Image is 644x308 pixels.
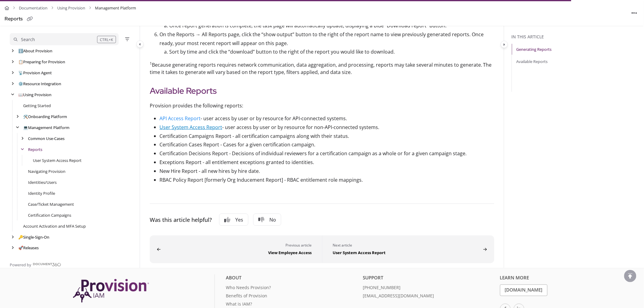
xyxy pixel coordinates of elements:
[226,275,358,285] div: About
[163,243,312,249] div: Previous article
[19,4,47,12] a: Documentation
[124,36,131,43] button: Filter
[10,245,16,251] div: arrow
[159,115,201,122] a: API Access Report
[10,261,61,268] a: Powered by Document360 - opens in a new tab
[21,36,35,43] div: Search
[333,249,481,256] div: User System Access Report
[500,275,632,285] div: Learn More
[150,102,494,109] p: Provision provides the following reports:
[159,124,222,131] a: User System Access Report
[10,92,16,97] div: arrow
[516,46,552,52] a: Generating Reports
[630,8,639,18] button: Article more options
[18,92,23,97] span: 📖
[15,124,21,130] div: arrow
[624,270,636,282] div: scroll to top
[23,114,28,119] span: 🛠️
[226,285,358,293] a: Who Needs Provision?
[219,214,248,226] button: Yes
[150,236,322,263] button: View Employee Access
[18,48,23,54] span: ℹ️
[159,140,494,149] p: Certification Cases Report - Cases for a given certification campaign.
[18,59,65,65] a: Preparing for Provision
[28,190,55,196] a: Identity Profile
[150,61,152,66] sup: 1
[5,15,23,23] div: Reports
[18,245,39,251] a: Releases
[10,70,16,75] div: arrow
[512,33,642,40] div: In this article
[10,59,16,65] div: arrow
[10,81,16,86] div: arrow
[5,4,9,12] a: Home
[28,201,74,207] a: Case/Ticket Management
[169,47,494,56] p: Sort by time and click the “download” button to the right of the report you would like to download.
[226,293,358,301] a: Benefits of Provision
[10,234,16,240] div: arrow
[97,36,116,43] div: CTRL+K
[18,245,23,251] span: 🚀
[28,146,42,152] a: Reports
[23,223,86,229] a: Account Activation and MFA Setup
[28,135,65,142] a: Common Use-Cases
[501,41,508,48] button: Category toggle
[10,48,16,54] div: arrow
[159,158,494,167] p: Exceptions Report - all entitlement exceptions granted to identities.
[18,92,51,98] a: Using Provision
[33,263,61,267] img: Document360
[159,176,494,184] p: RBAC Policy Report [formerly Org Inducement Report] - RBAC entitlement role mappings.
[500,285,548,296] a: [DOMAIN_NAME]
[73,279,149,303] img: Provision IAM Onboarding Platform
[28,179,57,185] a: Identities/Users
[159,149,494,158] p: Certification Decisions Report - Decisions of individual reviewers for a certification campaign a...
[25,14,35,24] button: Copy link of
[333,243,481,249] div: Next article
[10,33,119,45] button: Search
[150,61,494,76] p: Because generating reports requires network communication, data aggregation, and processing, repo...
[18,234,49,240] a: Single-Sign-On
[19,135,26,141] div: arrow
[18,81,23,86] span: ⚙️
[23,103,51,109] a: Getting Started
[18,81,61,87] a: Resource Integration
[18,234,23,240] span: 🔑
[159,114,494,123] p: - user access by user or by resource for API-connected systems.
[363,285,495,293] a: [PHONE_NUMBER]
[322,236,494,263] button: User System Access Report
[159,167,494,176] p: New Hire Report - all new hires by hire date.
[163,249,312,256] div: View Employee Access
[23,124,69,131] a: Management Platform
[33,157,82,163] a: User System Access Report
[253,214,281,226] button: No
[28,212,71,218] a: Certification Campaigns
[57,4,85,12] a: Using Provision
[159,30,494,48] p: On the Reports → All Reports page, click the “show output” button to the right of the report name...
[18,59,23,65] span: 📋
[15,114,21,119] div: arrow
[150,216,212,224] div: Was this article helpful?
[136,40,144,48] button: Category toggle
[23,125,28,130] span: 💻
[18,70,52,76] a: Provision Agent
[159,123,494,132] p: - user access by user or by resource for non-API-connected systems.
[150,84,494,97] h2: Available Reports
[23,114,67,120] a: Onboarding Platform
[95,4,136,12] span: Management Platform
[18,70,23,75] span: 📡
[516,58,548,65] a: Available Reports
[19,146,26,152] div: arrow
[18,48,52,54] a: About Provision
[28,168,65,174] a: Navigating Provision
[10,262,31,268] span: Powered by
[363,275,495,285] div: Support
[363,293,495,301] a: [EMAIL_ADDRESS][DOMAIN_NAME]
[159,132,494,141] p: Certification Campaigns Report - all certification campaigns along with their status.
